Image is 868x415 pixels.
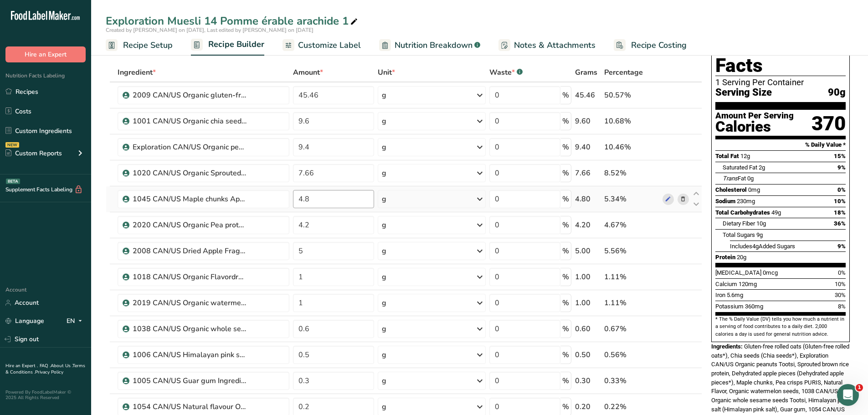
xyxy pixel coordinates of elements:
div: 5.56% [604,246,659,256]
div: 1020 CAN/US Organic Sprouted brown rice protein powder Jiangxi Hengding [133,168,247,179]
span: Serving Size [715,87,772,98]
span: Calcium [715,281,737,287]
span: 120mg [739,281,757,287]
div: 0.56% [604,349,659,360]
div: 0.50 [575,349,601,360]
div: 9.60 [575,116,601,127]
div: 4.20 [575,220,601,231]
a: About Us . [51,363,72,369]
span: Percentage [604,67,643,78]
span: 12g [740,153,750,159]
div: 10.46% [604,142,659,153]
div: 0.30 [575,375,601,386]
div: 0.60 [575,323,601,334]
div: Exploration Muesli 14 Pomme érable arachide 1 [106,13,360,29]
span: 10% [834,198,846,205]
span: Nutrition Breakdown [395,39,473,51]
span: 10% [835,281,846,287]
span: 90g [828,87,846,98]
div: g [382,401,386,412]
span: 18% [834,209,846,216]
div: 1.00 [575,272,601,282]
span: 36% [834,220,846,227]
div: g [382,272,386,282]
div: 8.52% [604,168,659,179]
div: Waste [489,67,523,78]
div: g [382,323,386,334]
div: g [382,220,386,231]
a: Privacy Policy [35,369,63,375]
h1: Nutrition Facts [715,34,846,76]
div: g [382,90,386,101]
div: 1.11% [604,272,659,282]
span: Ingredients: [711,343,743,350]
span: Potassium [715,303,744,310]
div: 370 [812,112,846,136]
span: Includes Added Sugars [730,243,795,250]
span: Saturated Fat [723,164,757,171]
a: Recipe Builder [191,34,264,56]
span: Amount [293,67,323,78]
span: 10g [756,220,766,227]
span: [MEDICAL_DATA] [715,269,761,276]
a: Nutrition Breakdown [379,35,480,56]
div: 50.57% [604,90,659,101]
div: g [382,375,386,386]
div: g [382,116,386,127]
span: 9g [756,231,763,238]
div: g [382,142,386,153]
a: Hire an Expert . [5,363,38,369]
span: Total Sugars [723,231,755,238]
div: 5.34% [604,194,659,205]
span: 5.6mg [727,292,743,298]
span: Grams [575,67,597,78]
div: 1.11% [604,297,659,308]
div: Custom Reports [5,149,62,158]
span: Total Carbohydrates [715,209,770,216]
span: Recipe Builder [208,38,264,51]
div: 1018 CAN/US Organic Flavordry Natural Maple Flavor Flavorcan [133,272,247,282]
span: Recipe Costing [631,39,687,51]
div: 1 Serving Per Container [715,78,846,87]
span: 9% [837,243,846,250]
div: EN [67,316,86,327]
span: Fat [723,175,746,182]
span: 360mg [745,303,763,310]
span: 4g [752,243,759,250]
iframe: Intercom live chat [837,384,859,406]
span: 8% [838,303,846,310]
span: 0g [747,175,754,182]
span: 15% [834,153,846,159]
div: 1001 CAN/US Organic chia seeds Tootsi + FCEN [133,116,247,127]
div: 0.33% [604,375,659,386]
a: Customize Label [282,35,361,56]
a: Language [5,313,44,329]
div: 1045 CAN/US Maple chunks Appalaches Nature + USDA [133,194,247,205]
div: 7.66 [575,168,601,179]
section: * The % Daily Value (DV) tells you how much a nutrient in a serving of food contributes to a dail... [715,316,846,338]
span: 20g [737,254,746,261]
div: 1054 CAN/US Natural flavour Organic (crème brulée + brown sugar FC503-242) Flavorcan [133,401,247,412]
a: Recipe Setup [106,35,173,56]
div: Calories [715,120,794,133]
a: FAQ . [40,363,51,369]
span: 0mcg [763,269,778,276]
span: Recipe Setup [123,39,173,51]
div: 5.00 [575,246,601,256]
span: 230mg [737,198,755,205]
div: g [382,246,386,256]
div: 1.00 [575,297,601,308]
a: Notes & Attachments [498,35,596,56]
div: 45.46 [575,90,601,101]
div: 1005 CAN/US Guar gum Ingredion [133,375,247,386]
div: 10.68% [604,116,659,127]
div: g [382,194,386,205]
span: 49g [771,209,781,216]
div: 0.67% [604,323,659,334]
div: BETA [6,179,20,184]
a: Recipe Costing [614,35,687,56]
div: 2020 CAN/US Organic Pea protein crisps PURIS [133,220,247,231]
div: Powered By FoodLabelMaker © 2025 All Rights Reserved [5,389,86,400]
div: 2009 CAN/US Organic gluten-free rolled oats Tootsi + FCEN [133,90,247,101]
span: Dietary Fiber [723,220,755,227]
